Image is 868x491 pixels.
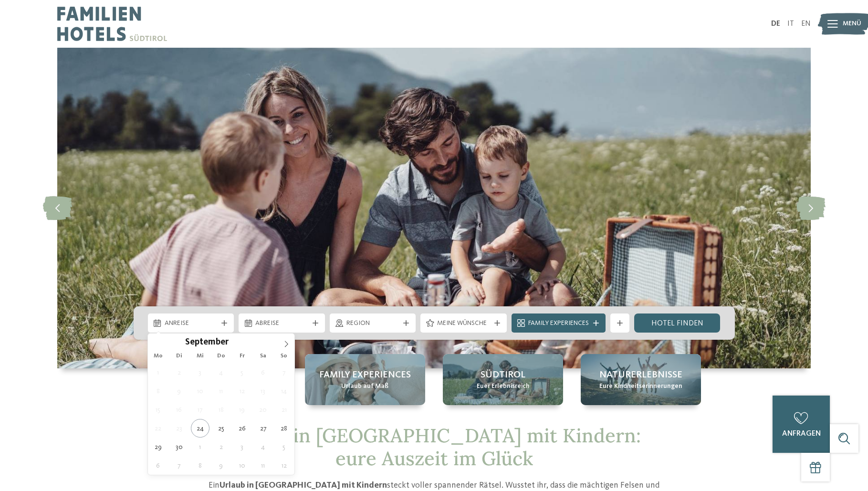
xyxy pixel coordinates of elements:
[212,363,230,382] span: September 4, 2025
[782,430,821,438] span: anfragen
[346,319,399,328] span: Region
[233,438,251,456] span: Oktober 3, 2025
[275,456,293,475] span: Oktober 12, 2025
[787,20,794,28] a: IT
[227,423,641,470] span: Urlaub in [GEOGRAPHIC_DATA] mit Kindern: eure Auszeit im Glück
[252,353,273,359] span: Sa
[599,382,682,391] span: Eure Kindheitserinnerungen
[170,400,188,419] span: September 16, 2025
[305,354,425,405] a: Urlaub in Südtirol mit Kindern – ein unvergessliches Erlebnis Family Experiences Urlaub auf Maß
[220,481,387,490] strong: Urlaub in [GEOGRAPHIC_DATA] mit Kindern
[437,319,490,328] span: Meine Wünsche
[212,438,230,456] span: Oktober 2, 2025
[149,382,167,400] span: September 8, 2025
[233,400,251,419] span: September 19, 2025
[275,400,293,419] span: September 21, 2025
[273,353,294,359] span: So
[229,337,260,347] input: Year
[254,456,272,475] span: Oktober 11, 2025
[231,353,252,359] span: Fr
[191,438,209,456] span: Oktober 1, 2025
[233,456,251,475] span: Oktober 10, 2025
[170,419,188,438] span: September 23, 2025
[801,20,811,28] a: EN
[477,382,530,391] span: Euer Erlebnisreich
[254,438,272,456] span: Oktober 4, 2025
[275,363,293,382] span: September 7, 2025
[528,319,589,328] span: Family Experiences
[170,363,188,382] span: September 2, 2025
[212,419,230,438] span: September 25, 2025
[185,338,229,347] span: September
[771,20,780,28] a: DE
[843,19,861,29] span: Menü
[634,313,721,333] a: Hotel finden
[599,368,682,382] span: Naturerlebnisse
[170,456,188,475] span: Oktober 7, 2025
[212,456,230,475] span: Oktober 9, 2025
[233,382,251,400] span: September 12, 2025
[481,368,525,382] span: Südtirol
[165,319,218,328] span: Anreise
[149,438,167,456] span: September 29, 2025
[275,419,293,438] span: September 28, 2025
[191,363,209,382] span: September 3, 2025
[170,438,188,456] span: September 30, 2025
[149,419,167,438] span: September 22, 2025
[255,319,308,328] span: Abreise
[170,382,188,400] span: September 9, 2025
[189,353,210,359] span: Mi
[191,400,209,419] span: September 17, 2025
[148,353,169,359] span: Mo
[254,382,272,400] span: September 13, 2025
[149,400,167,419] span: September 15, 2025
[443,354,563,405] a: Urlaub in Südtirol mit Kindern – ein unvergessliches Erlebnis Südtirol Euer Erlebnisreich
[233,363,251,382] span: September 5, 2025
[254,363,272,382] span: September 6, 2025
[191,382,209,400] span: September 10, 2025
[773,396,830,453] a: anfragen
[191,456,209,475] span: Oktober 8, 2025
[168,353,189,359] span: Di
[581,354,701,405] a: Urlaub in Südtirol mit Kindern – ein unvergessliches Erlebnis Naturerlebnisse Eure Kindheitserinn...
[57,48,811,368] img: Urlaub in Südtirol mit Kindern – ein unvergessliches Erlebnis
[341,382,388,391] span: Urlaub auf Maß
[319,368,411,382] span: Family Experiences
[275,438,293,456] span: Oktober 5, 2025
[275,382,293,400] span: September 14, 2025
[210,353,231,359] span: Do
[191,419,209,438] span: September 24, 2025
[149,456,167,475] span: Oktober 6, 2025
[212,382,230,400] span: September 11, 2025
[212,400,230,419] span: September 18, 2025
[254,419,272,438] span: September 27, 2025
[233,419,251,438] span: September 26, 2025
[149,363,167,382] span: September 1, 2025
[254,400,272,419] span: September 20, 2025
